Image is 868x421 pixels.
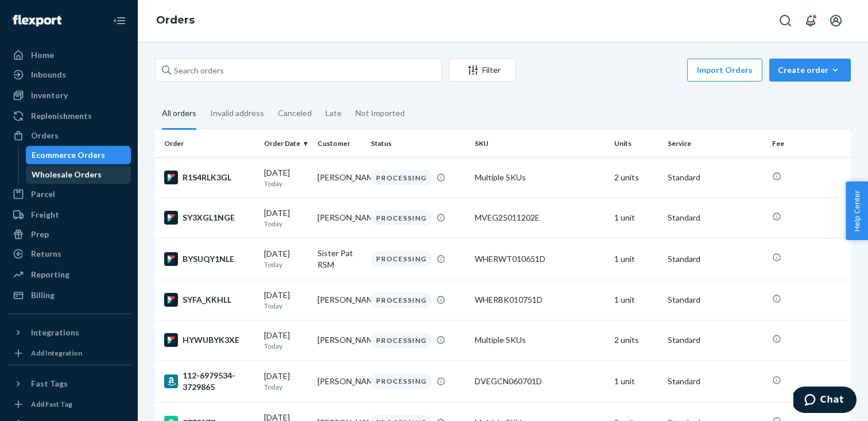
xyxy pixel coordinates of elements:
div: Billing [31,289,55,301]
iframe: Opens a widget where you can chat to one of our agents [793,387,857,415]
a: Home [7,46,131,64]
a: Parcel [7,185,131,203]
a: Freight [7,206,131,224]
a: Ecommerce Orders [26,146,131,164]
div: BYSUQY1NLE [164,252,255,266]
div: Invalid address [210,98,264,128]
p: Standard [668,253,763,265]
div: [DATE] [264,248,308,269]
div: All orders [162,98,196,130]
a: Orders [156,14,195,26]
div: Filter [449,64,515,76]
button: Filter [449,59,516,82]
button: Open account menu [824,9,847,32]
div: Reporting [31,269,69,280]
td: 1 unit [610,238,663,280]
td: 2 units [610,157,663,198]
button: Integrations [7,323,131,342]
div: Replenishments [31,110,92,122]
a: Prep [7,225,131,244]
a: Replenishments [7,107,131,125]
p: Today [264,341,308,351]
p: Standard [668,212,763,223]
td: [PERSON_NAME] [313,198,366,238]
div: Home [31,49,54,61]
div: PROCESSING [371,373,432,389]
a: Add Fast Tag [7,397,131,411]
div: PROCESSING [371,333,432,348]
button: Open notifications [799,9,822,32]
p: Standard [668,376,763,387]
div: PROCESSING [371,210,432,226]
a: Reporting [7,265,131,284]
a: Inbounds [7,65,131,84]
ol: breadcrumbs [147,4,204,37]
p: Today [264,260,308,269]
button: Import Orders [687,59,762,82]
div: [DATE] [264,167,308,188]
div: [DATE] [264,289,308,311]
th: Status [366,130,471,157]
th: Order [155,130,259,157]
div: PROCESSING [371,292,432,308]
td: 1 unit [610,280,663,320]
p: Today [264,219,308,229]
button: Open Search Box [774,9,797,32]
td: 2 units [610,320,663,360]
p: Today [264,179,308,188]
div: Late [325,98,342,128]
div: Inbounds [31,69,66,80]
div: [DATE] [264,370,308,392]
div: DVEGCN060701D [475,376,604,387]
div: MVEG25011202E [475,212,604,223]
th: Fee [768,130,851,157]
div: Orders [31,130,59,141]
td: Multiple SKUs [470,157,609,198]
th: SKU [470,130,609,157]
div: WHERBK010751D [475,294,604,306]
p: Standard [668,172,763,183]
a: Billing [7,286,131,304]
td: [PERSON_NAME] [313,157,366,198]
div: 112-6979534-3729865 [164,370,255,393]
a: Returns [7,245,131,263]
div: Add Integration [31,348,82,358]
p: Standard [668,334,763,346]
div: Wholesale Orders [32,169,102,180]
div: Customer [317,138,362,148]
p: Today [264,301,308,311]
div: Ecommerce Orders [32,149,105,161]
div: HYWUBYK3XE [164,333,255,347]
div: PROCESSING [371,251,432,266]
div: Inventory [31,90,68,101]
div: SYFA_KKHLL [164,293,255,307]
button: Close Navigation [108,9,131,32]
div: [DATE] [264,330,308,351]
div: Create order [778,64,842,76]
div: PROCESSING [371,170,432,186]
div: WHERWT010651D [475,253,604,265]
div: Canceled [278,98,312,128]
button: Create order [769,59,851,82]
div: Not Imported [355,98,405,128]
div: SY3XGL1NGE [164,211,255,225]
td: Sister Pat RSM [313,238,366,280]
a: Add Integration [7,346,131,360]
td: [PERSON_NAME] [313,280,366,320]
img: Flexport logo [13,15,61,26]
div: Freight [31,209,59,221]
a: Wholesale Orders [26,165,131,184]
td: Multiple SKUs [470,320,609,360]
div: Add Fast Tag [31,399,72,409]
a: Inventory [7,86,131,105]
div: Returns [31,248,61,260]
div: Fast Tags [31,378,68,389]
th: Units [610,130,663,157]
div: Integrations [31,327,79,338]
button: Help Center [846,181,868,240]
input: Search orders [155,59,442,82]
div: Prep [31,229,49,240]
td: [PERSON_NAME] [313,361,366,403]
